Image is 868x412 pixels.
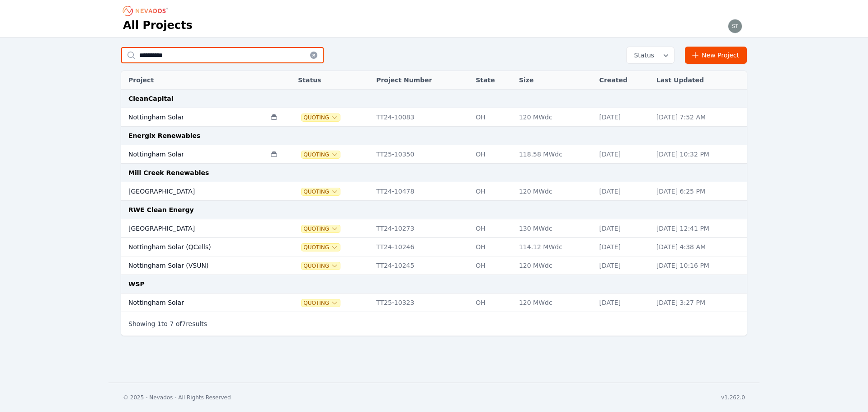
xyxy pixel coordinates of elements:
[121,201,747,219] td: RWE Clean Energy
[123,18,193,33] h1: All Projects
[121,71,266,90] th: Project
[372,71,471,90] th: Project Number
[302,188,340,195] button: Quoting
[121,90,747,108] td: CleanCapital
[627,47,674,63] button: Status
[652,294,747,312] td: [DATE] 3:27 PM
[157,320,161,327] span: 1
[471,219,514,238] td: OH
[372,238,471,256] td: TT24-10246
[121,219,266,238] td: [GEOGRAPHIC_DATA]
[121,294,747,312] tr: Nottingham SolarQuotingTT25-10323OH120 MWdc[DATE][DATE] 3:27 PM
[121,127,747,145] td: Energix Renewables
[471,145,514,164] td: OH
[652,145,747,164] td: [DATE] 10:32 PM
[372,182,471,201] td: TT24-10478
[652,71,747,90] th: Last Updated
[302,114,340,121] button: Quoting
[121,145,266,164] td: Nottingham Solar
[595,108,652,127] td: [DATE]
[121,145,747,164] tr: Nottingham SolarQuotingTT25-10350OH118.58 MWdc[DATE][DATE] 10:32 PM
[471,294,514,312] td: OH
[170,320,174,327] span: 7
[652,256,747,275] td: [DATE] 10:16 PM
[372,294,471,312] td: TT25-10323
[302,225,340,232] button: Quoting
[372,145,471,164] td: TT25-10350
[514,71,595,90] th: Size
[123,394,231,401] div: © 2025 - Nevados - All Rights Reserved
[514,238,595,256] td: 114.12 MWdc
[471,182,514,201] td: OH
[471,108,514,127] td: OH
[121,256,747,275] tr: Nottingham Solar (VSUN)QuotingTT24-10245OH120 MWdc[DATE][DATE] 10:16 PM
[652,219,747,238] td: [DATE] 12:41 PM
[471,71,514,90] th: State
[652,182,747,201] td: [DATE] 6:25 PM
[121,182,747,201] tr: [GEOGRAPHIC_DATA]QuotingTT24-10478OH120 MWdc[DATE][DATE] 6:25 PM
[595,219,652,238] td: [DATE]
[372,108,471,127] td: TT24-10083
[595,145,652,164] td: [DATE]
[121,182,266,201] td: [GEOGRAPHIC_DATA]
[121,238,747,256] tr: Nottingham Solar (QCells)QuotingTT24-10246OH114.12 MWdc[DATE][DATE] 4:38 AM
[514,294,595,312] td: 120 MWdc
[652,238,747,256] td: [DATE] 4:38 AM
[302,262,340,270] button: Quoting
[123,4,171,18] nav: Breadcrumb
[595,182,652,201] td: [DATE]
[121,275,747,294] td: WSP
[514,145,595,164] td: 118.58 MWdc
[514,219,595,238] td: 130 MWdc
[595,238,652,256] td: [DATE]
[302,151,340,158] button: Quoting
[302,244,340,251] button: Quoting
[182,320,186,327] span: 7
[121,294,266,312] td: Nottingham Solar
[121,219,747,238] tr: [GEOGRAPHIC_DATA]QuotingTT24-10273OH130 MWdc[DATE][DATE] 12:41 PM
[128,319,207,328] p: Showing to of results
[121,164,747,182] td: Mill Creek Renewables
[514,108,595,127] td: 120 MWdc
[471,256,514,275] td: OH
[728,19,742,33] img: steve.mustaro@nevados.solar
[595,71,652,90] th: Created
[121,256,266,275] td: Nottingham Solar (VSUN)
[595,256,652,275] td: [DATE]
[685,47,747,64] a: New Project
[121,238,266,256] td: Nottingham Solar (QCells)
[121,108,747,127] tr: Nottingham SolarQuotingTT24-10083OH120 MWdc[DATE][DATE] 7:52 AM
[121,108,266,127] td: Nottingham Solar
[630,51,654,60] span: Status
[293,71,372,90] th: Status
[514,182,595,201] td: 120 MWdc
[372,256,471,275] td: TT24-10245
[514,256,595,275] td: 120 MWdc
[471,238,514,256] td: OH
[595,294,652,312] td: [DATE]
[652,108,747,127] td: [DATE] 7:52 AM
[372,219,471,238] td: TT24-10273
[302,299,340,307] button: Quoting
[721,394,745,401] div: v1.262.0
